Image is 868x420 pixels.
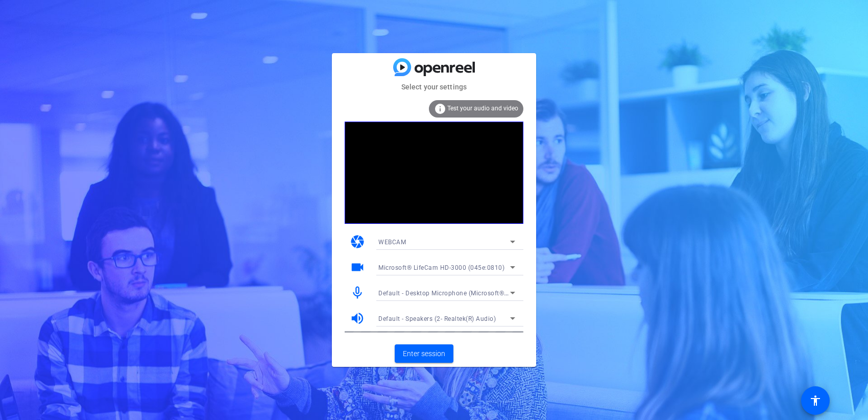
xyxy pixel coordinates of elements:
[378,239,406,246] span: WEBCAM
[378,315,496,322] span: Default - Speakers (2- Realtek(R) Audio)
[350,234,365,249] mat-icon: camera
[378,264,504,271] span: Microsoft® LifeCam HD-3000 (045e:0810)
[378,289,599,297] span: Default - Desktop Microphone (Microsoft® LifeCam HD-3000) (045e:0810)
[332,81,536,92] mat-card-subtitle: Select your settings
[434,103,446,115] mat-icon: info
[350,260,365,275] mat-icon: videocam
[403,348,445,359] span: Enter session
[350,285,365,300] mat-icon: mic_none
[395,344,453,363] button: Enter session
[447,105,518,112] span: Test your audio and video
[809,394,822,407] mat-icon: accessibility
[393,58,475,76] img: blue-gradient.svg
[350,311,365,326] mat-icon: volume_up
